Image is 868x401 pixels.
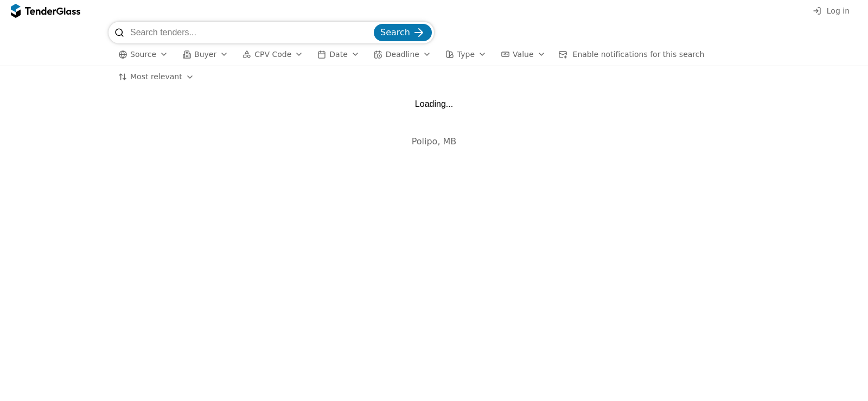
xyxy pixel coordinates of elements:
span: Enable notifications for this search [573,50,705,59]
button: Log in [809,4,853,18]
span: Polipo, MB [412,136,457,147]
span: Buyer [194,50,216,59]
button: Date [313,48,363,61]
span: Source [130,50,156,59]
button: Value [496,48,550,61]
span: Search [380,27,410,37]
span: Type [457,50,475,59]
button: Source [114,48,173,61]
button: Buyer [178,48,233,61]
span: Deadline [386,50,419,59]
button: Deadline [369,48,436,61]
button: CPV Code [238,48,308,61]
input: Search tenders... [130,22,372,43]
button: Type [441,48,491,61]
button: Enable notifications for this search [556,48,708,61]
button: Search [374,24,432,41]
span: Value [513,50,533,59]
span: CPV Code [254,50,291,59]
span: Date [329,50,347,59]
span: Log in [827,7,850,15]
div: Loading... [415,99,453,109]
